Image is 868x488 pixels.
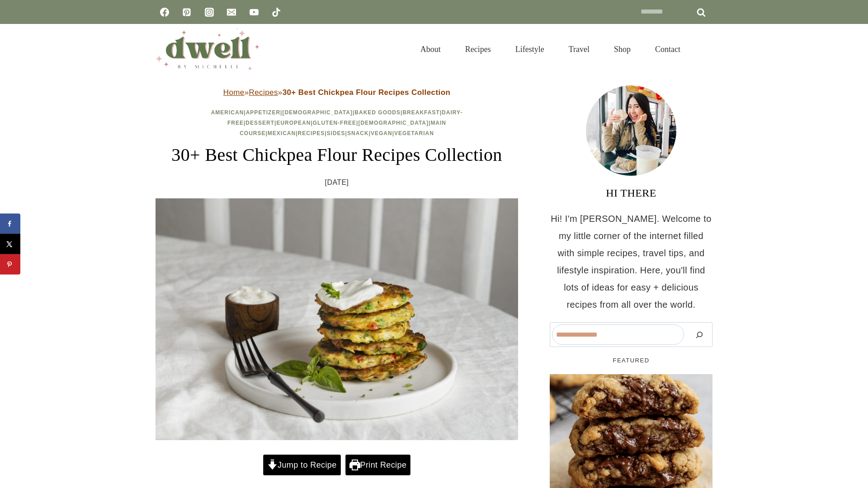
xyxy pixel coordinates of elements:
a: Email [222,3,241,21]
a: Contact [643,33,693,65]
a: Recipes [298,130,325,136]
a: Snack [347,130,369,136]
a: TikTok [267,3,285,21]
a: Appetizer [246,109,280,116]
a: Dessert [245,120,274,126]
a: About [408,33,453,65]
a: Vegan [371,130,392,136]
a: Pinterest [178,3,196,21]
a: Shop [602,33,643,65]
a: European [276,120,311,126]
a: Gluten-Free [313,120,356,126]
a: American [211,109,244,116]
span: | | | | | | | | | | | | | | | | [211,109,463,136]
p: Hi! I'm [PERSON_NAME]. Welcome to my little corner of the internet filled with simple recipes, tr... [550,210,712,313]
button: View Search Form [697,42,712,57]
a: Lifestyle [503,33,557,65]
a: Mexican [268,130,296,136]
h3: HI THERE [550,185,712,201]
h1: 30+ Best Chickpea Flour Recipes Collection [156,141,518,169]
a: Sides [327,130,345,136]
time: [DATE] [325,176,349,189]
a: Jump to Recipe [263,455,341,475]
a: Facebook [156,3,174,21]
a: Vegetarian [394,130,434,136]
a: Print Recipe [345,455,410,475]
a: [DEMOGRAPHIC_DATA] [282,109,353,116]
a: [DEMOGRAPHIC_DATA] [358,120,429,126]
h5: FEATURED [550,356,712,365]
img: DWELL by michelle [156,28,259,70]
a: Instagram [200,3,218,21]
a: Recipes [249,88,278,97]
a: Baked Goods [354,109,401,116]
a: Breakfast [402,109,439,116]
nav: Primary Navigation [408,33,693,65]
a: Home [223,88,245,97]
a: Recipes [453,33,503,65]
span: » » [223,88,450,97]
img: stack of chickpea pancake [156,198,518,440]
a: YouTube [245,3,263,21]
button: Search [689,324,710,345]
a: Travel [557,33,602,65]
strong: 30+ Best Chickpea Flour Recipes Collection [283,88,451,97]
